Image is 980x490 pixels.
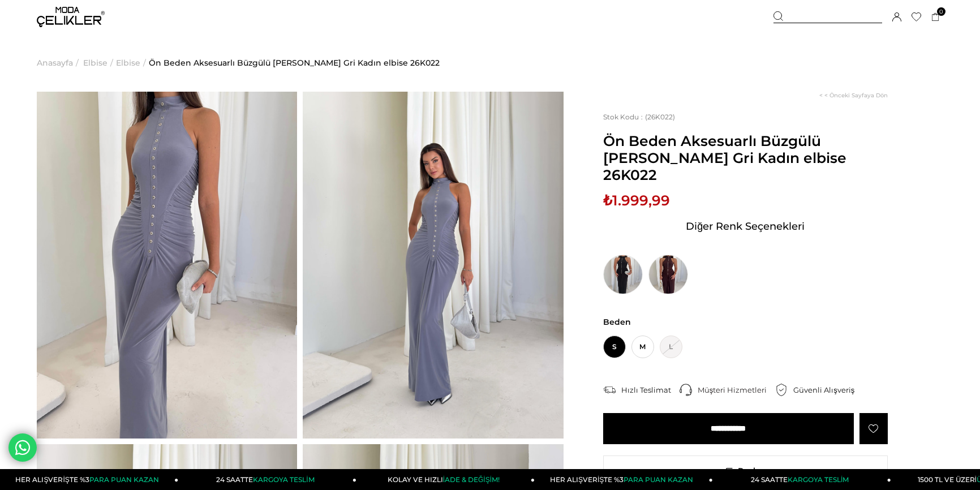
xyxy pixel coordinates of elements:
span: Stok Kodu [603,113,645,121]
img: Ön Beden Aksesuarlı Büzgülü Gloria Uzun Kahve Kadın elbise 26K022 [648,255,688,294]
a: KOLAY VE HIZLIİADE & DEĞİŞİM! [356,469,535,490]
a: 24 SAATTEKARGOYA TESLİM [178,469,356,490]
span: L [660,336,682,358]
span: (26K022) [603,113,675,121]
span: M [631,336,654,358]
a: < < Önceki Sayfaya Dön [819,92,888,99]
div: Müşteri Hizmetleri [698,385,776,395]
a: Favorilere Ekle [859,413,888,444]
span: ₺1.999,99 [603,192,670,209]
img: Gloria elbise 26K022 [303,92,563,439]
span: KARGOYA TESLİM [788,475,849,484]
img: security.png [775,384,788,396]
img: shipping.png [603,384,616,396]
a: Elbise [116,34,140,92]
span: Diğer Renk Seçenekleri [686,217,805,235]
a: HER ALIŞVERİŞTE %3PARA PUAN KAZAN [535,469,713,490]
a: 0 [931,13,940,22]
img: call-center.png [680,384,692,396]
a: Ön Beden Aksesuarlı Büzgülü [PERSON_NAME] Gri Kadın elbise 26K022 [149,34,440,92]
div: Güvenli Alışveriş [793,385,863,395]
li: > [116,34,149,92]
span: Ön Beden Aksesuarlı Büzgülü [PERSON_NAME] Gri Kadın elbise 26K022 [603,132,888,183]
span: Paylaş [604,456,887,486]
span: PARA PUAN KAZAN [89,475,159,484]
span: Beden [603,317,888,327]
span: S [603,336,626,358]
img: Gloria elbise 26K022 [37,92,297,439]
span: KARGOYA TESLİM [253,475,314,484]
img: logo [37,7,105,27]
span: PARA PUAN KAZAN [624,475,693,484]
img: Ön Beden Aksesuarlı Büzgülü Gloria Uzun Siyah Kadın elbise 26K022 [603,255,643,294]
div: Hızlı Teslimat [621,385,680,395]
li: > [83,34,116,92]
span: 0 [937,7,945,16]
a: 24 SAATTEKARGOYA TESLİM [713,469,891,490]
a: Elbise [83,34,108,92]
a: Anasayfa [37,34,73,92]
span: İADE & DEĞİŞİM! [443,475,500,484]
li: > [37,34,81,92]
